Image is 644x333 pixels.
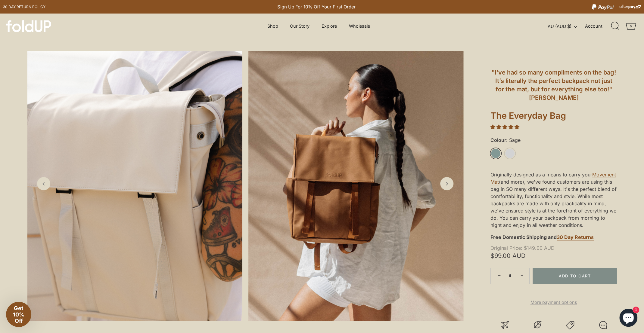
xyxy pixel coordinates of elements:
[505,148,515,159] a: Light Grey
[516,269,529,282] a: +
[490,234,557,240] strong: Free Domestic Shipping and
[490,148,501,159] a: Sage
[490,246,615,250] span: $149.00 AUD
[253,20,385,32] div: Primary navigation
[505,267,515,284] input: Quantity
[344,20,375,32] a: Wholesale
[490,137,617,143] label: Colour:
[618,309,639,328] inbox-online-store-chat: Shopify online store chat
[440,177,453,190] a: Next slide
[508,137,521,143] span: Sage
[548,24,583,29] button: AU (AUD $)
[533,268,617,284] button: Add to Cart
[6,302,31,327] div: Get 10% Off
[37,177,50,190] a: Previous slide
[490,68,617,102] h6: "I’ve had so many compliments on the bag! It’s literally the perfect backpack not just for the ma...
[490,110,617,124] h1: The Everyday Bag
[557,234,594,240] strong: 30 Day Returns
[490,299,617,306] a: More payment options
[492,269,505,282] a: −
[3,3,45,11] a: 30 day Return policy
[490,171,617,229] p: Originally designed as a means to carry your (and more), we've found customers are using this bag...
[262,20,284,32] a: Shop
[248,51,464,321] img: Rust Everyday Bag
[490,124,519,130] span: 4.97 stars
[608,20,622,33] a: Search
[285,20,315,32] a: Our Story
[557,234,594,240] a: 30 Day Returns
[490,253,617,258] span: $99.00 AUD
[316,20,342,32] a: Explore
[624,20,637,33] a: Cart
[628,23,634,29] div: 0
[585,23,613,30] a: Account
[13,305,24,324] span: Get 10% Off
